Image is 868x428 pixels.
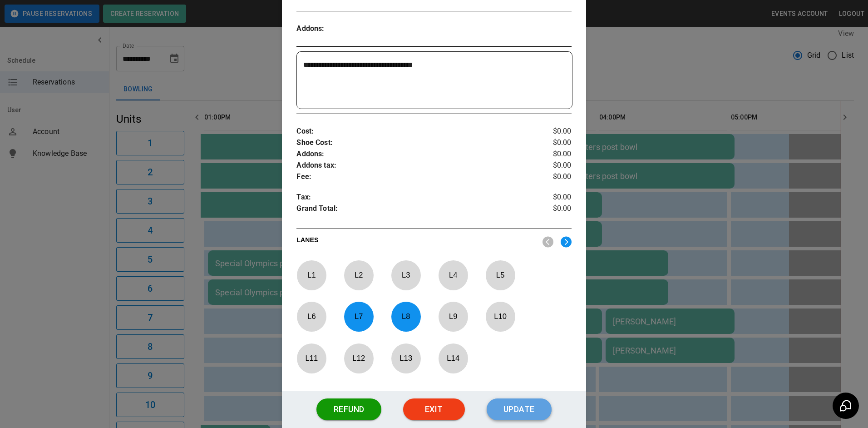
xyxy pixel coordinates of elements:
[403,398,465,420] button: Exit
[344,264,374,286] p: L 2
[296,23,365,35] p: Addons :
[344,348,374,369] p: L 12
[296,192,525,203] p: Tax :
[526,137,572,149] p: $0.00
[391,264,421,286] p: L 3
[296,160,525,171] p: Addons tax :
[438,306,468,327] p: L 9
[438,264,468,286] p: L 4
[316,398,381,420] button: Refund
[296,137,525,149] p: Shoe Cost :
[487,398,552,420] button: Update
[296,264,326,286] p: L 1
[485,306,515,327] p: L 10
[561,236,572,248] img: right.svg
[542,236,553,248] img: nav_left.svg
[526,203,572,217] p: $0.00
[526,160,572,171] p: $0.00
[296,171,525,183] p: Fee :
[485,264,515,286] p: L 5
[344,306,374,327] p: L 7
[391,306,421,327] p: L 8
[296,306,326,327] p: L 6
[296,149,525,160] p: Addons :
[296,235,535,248] p: LANES
[296,348,326,369] p: L 11
[296,126,525,137] p: Cost :
[296,203,525,217] p: Grand Total :
[438,348,468,369] p: L 14
[526,171,572,183] p: $0.00
[526,149,572,160] p: $0.00
[391,348,421,369] p: L 13
[526,192,572,203] p: $0.00
[526,126,572,137] p: $0.00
